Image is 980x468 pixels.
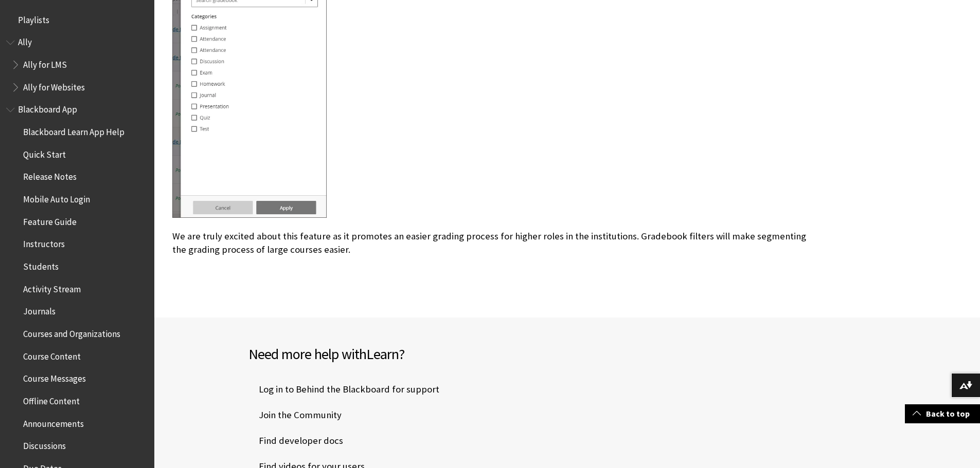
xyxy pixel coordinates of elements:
[23,258,59,272] span: Students
[23,213,77,227] span: Feature Guide
[23,280,81,294] span: Activity Stream
[248,433,345,448] a: Find developer docs
[905,404,980,423] a: Back to top
[248,407,344,423] a: Join the Community
[18,34,32,48] span: Ally
[366,345,399,363] span: Learn
[248,382,439,397] span: Log in to Behind the Blackboard for support
[23,325,120,339] span: Courses and Organizations
[23,370,86,384] span: Course Messages
[23,348,81,362] span: Course Content
[18,101,77,115] span: Blackboard App
[18,11,49,25] span: Playlists
[172,230,810,256] p: We are truly excited about this feature as it promotes an easier grading process for higher roles...
[23,56,67,70] span: Ally for LMS
[23,236,65,250] span: Instructors
[248,382,441,397] a: Log in to Behind the Blackboard for support
[23,146,66,160] span: Quick Start
[23,79,85,92] span: Ally for Websites
[23,415,84,429] span: Announcements
[23,191,90,204] span: Mobile Auto Login
[248,433,343,448] span: Find developer docs
[23,169,77,182] span: Release Notes
[6,11,148,29] nav: Book outline for Playlists
[23,392,80,406] span: Offline Content
[248,343,567,365] h2: Need more help with ?
[23,303,56,317] span: Journals
[23,437,66,451] span: Discussions
[248,407,342,423] span: Join the Community
[23,123,124,137] span: Blackboard Learn App Help
[6,34,148,96] nav: Book outline for Anthology Ally Help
